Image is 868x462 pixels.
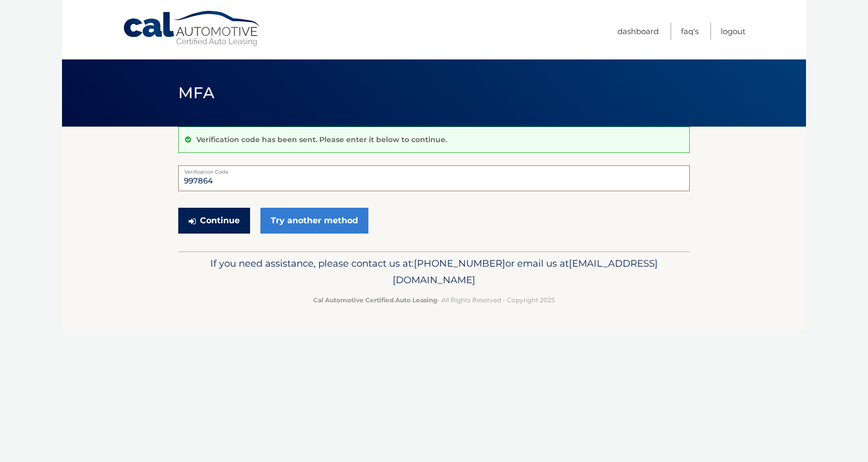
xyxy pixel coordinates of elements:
button: Continue [178,208,250,234]
a: Try another method [260,208,368,234]
label: Verification Code [178,165,690,174]
span: [PHONE_NUMBER] [414,257,505,269]
p: If you need assistance, please contact us at: or email us at [185,255,683,288]
a: Dashboard [617,23,659,40]
strong: Cal Automotive Certified Auto Leasing [313,296,437,304]
a: Cal Automotive [122,10,262,47]
a: FAQ's [681,23,699,40]
p: - All Rights Reserved - Copyright 2025 [185,295,683,305]
span: MFA [178,83,214,102]
input: Verification Code [178,165,690,191]
span: [EMAIL_ADDRESS][DOMAIN_NAME] [393,257,658,286]
p: Verification code has been sent. Please enter it below to continue. [196,135,447,144]
a: Logout [721,23,746,40]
